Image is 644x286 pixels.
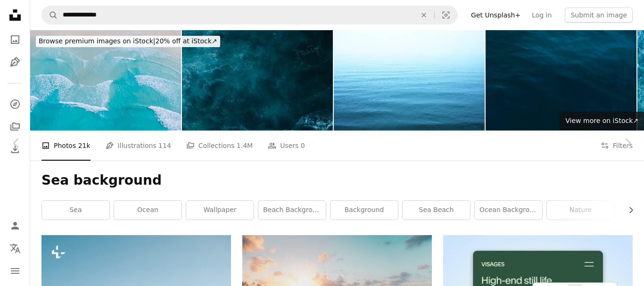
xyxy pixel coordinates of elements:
a: Browse premium images on iStock|20% off at iStock↗ [30,30,226,53]
a: background [330,201,398,220]
button: Language [6,239,25,258]
a: ocean [114,201,182,220]
button: Menu [6,261,25,280]
button: Visual search [435,6,457,24]
a: sea [42,201,109,220]
span: View more on iStock ↗ [565,117,638,124]
button: Submit an image [565,8,633,23]
a: Illustrations [6,53,25,72]
span: 0 [301,140,305,151]
span: Browse premium images on iStock | [39,37,155,45]
a: nature [547,201,614,220]
h1: Sea background [41,172,633,189]
a: beach background [258,201,326,220]
a: sea beach [403,201,470,220]
a: wallpaper [186,201,254,220]
button: Clear [413,6,434,24]
a: Collections 1.4M [186,131,253,161]
button: Filters [601,131,633,161]
a: Get Unsplash+ [465,8,526,23]
span: 114 [158,140,171,151]
a: Illustrations 114 [106,131,171,161]
img: Full Frame Shot Of Sea [182,30,333,131]
a: Photos [6,30,25,49]
a: Next [611,98,644,188]
img: Ripples on blue water surface [334,30,485,131]
img: The pattern of waves, Lucky Bay, Australia [30,30,181,131]
a: Log in / Sign up [6,216,25,235]
a: Users 0 [268,131,305,161]
button: Search Unsplash [42,6,58,24]
a: ocean background [475,201,542,220]
form: Find visuals sitewide [41,6,458,25]
span: 20% off at iStock ↗ [39,37,217,45]
img: Sea surface under blue moonlight of the deep sea [486,30,636,131]
a: Log in [526,8,557,23]
span: 1.4M [237,140,253,151]
a: View more on iStock↗ [560,112,644,131]
a: Explore [6,95,25,114]
button: scroll list to the right [622,201,633,220]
